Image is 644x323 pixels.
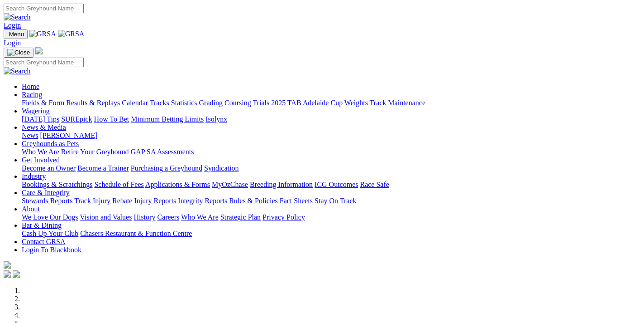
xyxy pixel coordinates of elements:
[22,230,640,238] div: Bar & Dining
[145,181,210,188] a: Applications & Forms
[22,205,40,213] a: About
[22,156,60,164] a: Get Involved
[22,181,640,189] div: Industry
[22,132,640,140] div: News & Media
[22,213,78,221] a: We Love Our Dogs
[94,115,129,123] a: How To Bet
[29,30,56,38] img: GRSA
[22,148,59,156] a: Who We Are
[58,30,85,38] img: GRSA
[134,213,155,221] a: History
[220,213,261,221] a: Strategic Plan
[22,115,59,123] a: [DATE] Tips
[204,164,239,172] a: Syndication
[229,197,278,205] a: Rules & Policies
[4,21,21,29] a: Login
[4,270,11,278] img: facebook.svg
[253,99,269,107] a: Trials
[80,230,192,237] a: Chasers Restaurant & Function Centre
[22,238,65,245] a: Contact GRSA
[22,140,79,147] a: Greyhounds as Pets
[22,164,76,172] a: Become an Owner
[360,181,389,188] a: Race Safe
[22,123,66,131] a: News & Media
[22,189,70,196] a: Care & Integrity
[4,67,31,75] img: Search
[22,221,62,229] a: Bar & Dining
[22,148,640,156] div: Greyhounds as Pets
[66,99,120,107] a: Results & Replays
[22,83,39,90] a: Home
[4,48,33,58] button: Toggle navigation
[250,181,313,188] a: Breeding Information
[35,47,43,54] img: logo-grsa-white.png
[22,99,64,107] a: Fields & Form
[4,261,11,269] img: logo-grsa-white.png
[4,39,21,47] a: Login
[370,99,425,107] a: Track Maintenance
[22,164,640,172] div: Get Involved
[315,181,358,188] a: ICG Outcomes
[77,164,129,172] a: Become a Trainer
[271,99,343,107] a: 2025 TAB Adelaide Cup
[9,31,24,38] span: Menu
[40,132,97,139] a: [PERSON_NAME]
[22,181,92,188] a: Bookings & Scratchings
[22,197,640,205] div: Care & Integrity
[178,197,227,205] a: Integrity Reports
[171,99,197,107] a: Statistics
[80,213,132,221] a: Vision and Values
[7,49,30,56] img: Close
[134,197,176,205] a: Injury Reports
[4,4,84,13] input: Search
[22,213,640,221] div: About
[94,181,143,188] a: Schedule of Fees
[315,197,356,205] a: Stay On Track
[205,115,227,123] a: Isolynx
[22,172,46,180] a: Industry
[122,99,148,107] a: Calendar
[4,29,28,39] button: Toggle navigation
[280,197,313,205] a: Fact Sheets
[4,58,84,67] input: Search
[131,164,202,172] a: Purchasing a Greyhound
[212,181,248,188] a: MyOzChase
[61,148,129,156] a: Retire Your Greyhound
[150,99,169,107] a: Tracks
[22,197,72,205] a: Stewards Reports
[22,132,38,139] a: News
[262,213,305,221] a: Privacy Policy
[224,99,251,107] a: Coursing
[22,115,640,123] div: Wagering
[131,148,194,156] a: GAP SA Assessments
[13,270,20,278] img: twitter.svg
[22,246,81,254] a: Login To Blackbook
[181,213,219,221] a: Who We Are
[61,115,92,123] a: SUREpick
[22,230,78,237] a: Cash Up Your Club
[344,99,368,107] a: Weights
[22,99,640,107] div: Racing
[157,213,179,221] a: Careers
[4,13,31,21] img: Search
[199,99,223,107] a: Grading
[74,197,132,205] a: Track Injury Rebate
[22,91,42,98] a: Racing
[22,107,50,115] a: Wagering
[131,115,204,123] a: Minimum Betting Limits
